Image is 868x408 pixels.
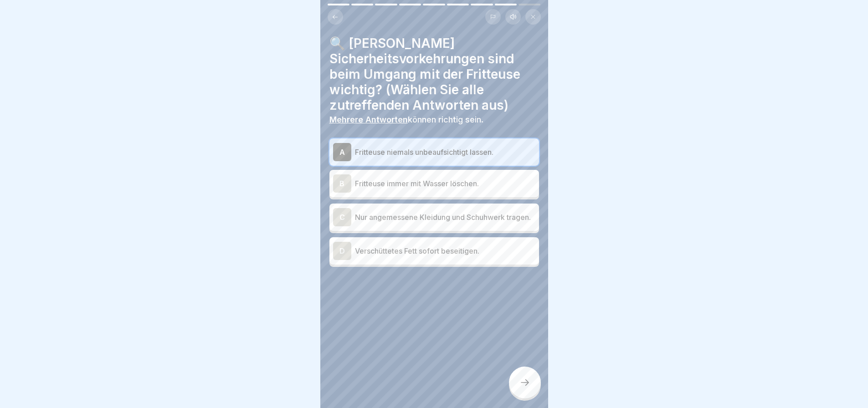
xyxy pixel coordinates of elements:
[333,174,351,193] div: B
[355,178,535,189] p: Fritteuse immer mit Wasser löschen.
[329,115,408,124] b: Mehrere Antworten
[355,147,535,158] p: Fritteuse niemals unbeaufsichtigt lassen.
[355,245,535,256] p: Verschüttetes Fett sofort beseitigen.
[333,143,351,161] div: A
[333,242,351,260] div: D
[333,208,351,226] div: C
[355,212,535,223] p: Nur angemessene Kleidung und Schuhwerk tragen.
[329,36,539,113] h4: 🔍 [PERSON_NAME] Sicherheitsvorkehrungen sind beim Umgang mit der Fritteuse wichtig? (Wählen Sie a...
[329,115,539,125] p: können richtig sein.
